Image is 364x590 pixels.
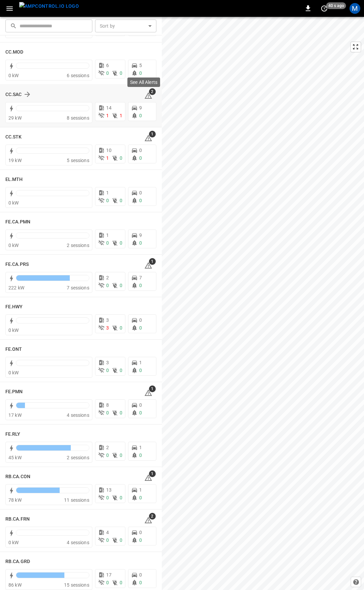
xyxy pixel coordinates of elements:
button: set refresh interval [319,3,330,14]
h6: CC.STK [5,133,22,141]
span: 0 [120,70,122,76]
span: 0 [120,537,122,543]
h6: FE.PMN [5,388,23,396]
span: 0 [120,283,122,288]
span: 0 [139,495,142,500]
span: 15 sessions [64,582,89,588]
span: 40 s ago [326,2,346,9]
span: 10 [106,148,112,153]
span: 8 [106,402,109,408]
span: 2 [106,275,109,280]
span: 3 [106,360,109,365]
span: 0 kW [8,200,19,206]
span: 3 [106,325,109,331]
span: 1 [139,360,142,365]
span: 0 [139,190,142,195]
span: 2 sessions [67,243,89,248]
span: 0 kW [8,540,19,545]
h6: FE.HWY [5,303,23,311]
span: 0 [106,495,109,500]
h6: FE.CA.PMN [5,218,30,226]
span: 13 [106,487,112,493]
span: 4 [106,530,109,535]
span: 17 kW [8,412,22,418]
span: 0 [139,148,142,153]
span: 1 [149,131,156,137]
span: 0 [106,198,109,203]
span: 0 [106,240,109,246]
span: 1 [120,113,122,118]
h6: FE.RLY [5,431,21,438]
span: 0 [120,580,122,585]
h6: FE.ONT [5,346,22,353]
span: 0 [139,572,142,578]
span: 0 [139,368,142,373]
span: 8 sessions [67,115,89,121]
canvas: Map [162,17,364,590]
span: 0 [120,325,122,331]
span: 3 [106,317,109,323]
span: 1 [149,258,156,265]
div: profile-icon [350,3,360,14]
span: 0 [139,113,142,118]
span: 0 [139,580,142,585]
span: 4 sessions [67,412,89,418]
span: 1 [106,190,109,195]
span: 0 kW [8,243,19,248]
span: 0 [139,410,142,415]
span: 0 [139,240,142,246]
span: 1 [106,232,109,238]
span: 17 [106,572,112,578]
span: 0 kW [8,370,19,375]
span: 0 [139,283,142,288]
span: 7 [139,275,142,280]
span: 6 [106,63,109,68]
span: 0 [139,453,142,458]
span: 19 kW [8,158,22,163]
span: 0 [139,70,142,76]
span: 1 [139,487,142,493]
span: 0 [139,317,142,323]
span: 2 sessions [67,455,89,460]
span: 1 [106,155,109,161]
span: 0 [120,155,122,161]
span: 0 kW [8,73,19,78]
span: 0 [106,453,109,458]
span: 0 [120,495,122,500]
h6: CC.MOD [5,49,24,56]
span: 5 sessions [67,158,89,163]
span: 2 [149,88,156,95]
span: 0 [106,283,109,288]
span: 0 [120,368,122,373]
img: ampcontrol.io logo [19,2,79,10]
span: 9 [139,232,142,238]
span: 0 [106,580,109,585]
span: 0 [139,198,142,203]
span: 1 [149,470,156,477]
span: 0 [139,530,142,535]
span: 29 kW [8,115,22,121]
span: 1 [149,385,156,392]
span: 0 [139,155,142,161]
span: 45 kW [8,455,22,460]
span: 86 kW [8,582,22,588]
span: 0 [106,410,109,415]
span: 5 [139,63,142,68]
span: 0 [106,537,109,543]
h6: RB.CA.FRN [5,516,30,523]
h6: FE.CA.PRS [5,261,29,268]
span: 0 [120,198,122,203]
span: 1 [139,445,142,450]
span: 1 [106,113,109,118]
span: 0 [120,410,122,415]
span: 0 kW [8,328,19,333]
h6: RB.CA.GRD [5,558,30,565]
span: 78 kW [8,497,22,503]
span: 9 [139,105,142,111]
span: 0 [106,368,109,373]
span: 0 [139,537,142,543]
span: 7 sessions [67,285,89,290]
span: 2 [106,445,109,450]
span: 0 [120,240,122,246]
span: 6 sessions [67,73,89,78]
